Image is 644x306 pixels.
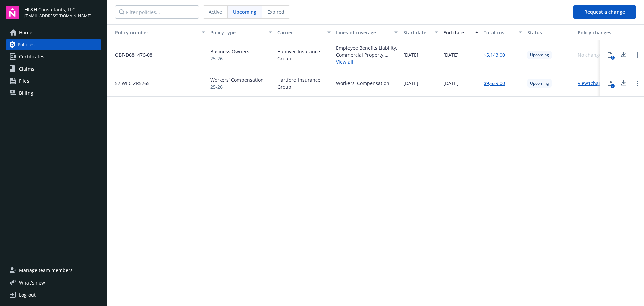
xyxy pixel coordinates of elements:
span: Manage team members [19,265,73,276]
button: Start date [400,24,441,40]
button: Policy type [208,24,275,40]
span: Upcoming [233,8,256,15]
span: Certificates [19,51,44,62]
span: Policies [18,39,35,50]
a: View 1 changes [578,80,609,86]
span: Upcoming [530,80,549,86]
span: Active [209,8,222,15]
span: OBF-D681476-08 [110,51,152,58]
button: HF&H Consultants, LLC[EMAIL_ADDRESS][DOMAIN_NAME] [24,6,101,19]
span: Upcoming [530,52,549,58]
span: HF&H Consultants, LLC [24,6,91,13]
span: [DATE] [403,51,418,58]
a: Open options [633,79,641,87]
button: Total cost [481,24,525,40]
div: Workers' Compensation [336,80,389,87]
div: Carrier [277,29,323,36]
a: Billing [6,88,101,98]
span: Hanover Insurance Group [277,48,331,62]
div: No changes [578,51,604,58]
a: Certificates [6,51,101,62]
button: Status [525,24,575,40]
div: Lines of coverage [336,29,390,36]
div: Log out [19,290,36,300]
button: Request a change [573,5,636,19]
button: Policy changes [575,24,617,40]
div: Policy type [210,29,265,36]
button: 1 [603,48,617,62]
span: [DATE] [403,80,418,87]
button: Lines of coverage [333,24,400,40]
span: Expired [267,8,284,15]
span: [DATE] [443,51,459,58]
a: Files [6,76,101,86]
span: Files [19,76,29,86]
span: 57 WEC ZR5765 [110,80,150,87]
div: 2 [611,84,615,88]
span: [DATE] [443,80,459,87]
button: What's new [6,279,56,286]
span: Claims [19,63,34,74]
input: Filter policies... [115,5,199,19]
span: Business Owners [210,48,249,55]
span: [EMAIL_ADDRESS][DOMAIN_NAME] [24,13,91,19]
a: $5,143.00 [484,51,505,58]
a: $9,639.00 [484,80,505,87]
a: Policies [6,39,101,50]
div: Toggle SortBy [110,29,198,36]
span: 25-26 [210,83,264,90]
button: 2 [603,77,617,90]
div: Employee Benefits Liability, Commercial Property, General Liability, Commercial Umbrella, Commerc... [336,44,398,58]
a: Manage team members [6,265,101,276]
a: Home [6,27,101,38]
div: Policy number [110,29,198,36]
span: 25-26 [210,55,249,62]
button: Carrier [275,24,333,40]
button: End date [441,24,481,40]
a: View all [336,58,398,65]
img: navigator-logo.svg [6,6,19,19]
div: Total cost [484,29,515,36]
span: Billing [19,88,33,98]
div: Start date [403,29,431,36]
div: 1 [611,56,615,60]
div: End date [443,29,471,36]
span: Hartford Insurance Group [277,76,331,90]
a: Open options [633,51,641,59]
span: What ' s new [19,279,45,286]
a: Claims [6,63,101,74]
div: Policy changes [578,29,614,36]
div: Status [527,29,572,36]
span: Home [19,27,32,38]
span: Workers' Compensation [210,76,264,83]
